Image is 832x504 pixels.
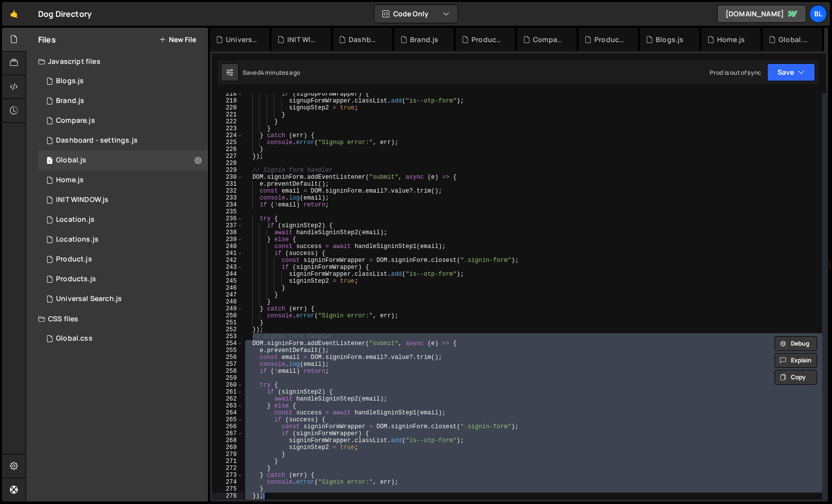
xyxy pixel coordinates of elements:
div: 229 [212,167,243,174]
div: INIT WINDOW.js [56,196,108,204]
div: 269 [212,444,243,451]
div: Home.js [56,176,84,185]
div: 273 [212,472,243,479]
div: 254 [212,340,243,347]
button: Copy [775,370,817,385]
div: Brand.js [410,35,438,45]
div: Brand.js [56,97,84,105]
div: Dashboard - settings.js [349,35,380,45]
div: 265 [212,416,243,423]
div: 16220/44476.js [38,131,208,151]
div: 224 [212,132,243,139]
div: 247 [212,292,243,299]
div: 259 [212,375,243,382]
div: Products.js [56,275,96,284]
div: 225 [212,139,243,146]
div: Locations.js [56,235,99,244]
div: 239 [212,236,243,243]
div: 246 [212,285,243,292]
div: Dog Directory [38,8,92,20]
div: 221 [212,111,243,118]
div: Global.css [56,334,93,343]
div: 249 [212,305,243,312]
div: 243 [212,264,243,271]
div: Blogs.js [656,35,683,45]
div: 255 [212,347,243,354]
: 16220/43679.js [38,210,208,230]
div: 16220/43681.js [38,151,208,170]
div: 16220/44324.js [38,269,208,289]
div: 266 [212,423,243,430]
div: 248 [212,299,243,305]
div: 262 [212,396,243,403]
div: 227 [212,153,243,160]
div: Universal Search.js [56,295,122,303]
div: Location.js [56,215,95,224]
div: 272 [212,465,243,472]
div: 270 [212,451,243,458]
div: 16220/43682.css [38,329,208,349]
div: 263 [212,403,243,409]
button: Debug [775,336,817,351]
div: 228 [212,160,243,167]
a: 🤙 [2,2,26,26]
div: 232 [212,188,243,195]
a: [DOMAIN_NAME] [717,5,806,23]
div: 261 [212,389,243,396]
div: 237 [212,222,243,229]
div: 238 [212,229,243,236]
div: Compare.js [56,116,95,125]
div: Home.js [717,35,745,45]
div: 233 [212,195,243,202]
div: 218 [212,91,243,98]
div: 271 [212,458,243,465]
div: 256 [212,354,243,361]
div: CSS files [26,309,208,329]
div: 241 [212,250,243,257]
a: Bl [809,5,827,23]
div: 226 [212,146,243,153]
div: 264 [212,409,243,416]
button: Explain [775,353,817,368]
div: 245 [212,278,243,285]
div: Product.js [471,35,503,45]
div: INIT WINDOW.js [287,35,319,45]
div: 250 [212,312,243,319]
button: Save [767,63,815,81]
div: 223 [212,125,243,132]
div: 236 [212,215,243,222]
button: New File [159,36,196,44]
div: Compare.js [533,35,565,45]
div: 16220/44477.js [38,190,208,210]
div: Global.js [56,156,86,165]
div: 260 [212,382,243,389]
div: 268 [212,437,243,444]
div: Blogs.js [56,77,84,86]
div: 16220/44319.js [38,170,208,190]
div: 231 [212,181,243,188]
div: 219 [212,98,243,104]
div: 16220/44393.js [38,250,208,269]
div: Prod is out of sync [710,68,761,77]
div: 275 [212,486,243,493]
h2: Files [38,34,56,45]
div: Javascript files [26,51,208,71]
div: Universal Search.js [226,35,258,45]
div: 276 [212,493,243,500]
div: 16220/44328.js [38,111,208,131]
div: 235 [212,208,243,215]
div: Global.css [779,35,810,45]
div: 16220/43680.js [38,230,208,250]
div: 16220/44394.js [38,91,208,111]
div: 230 [212,174,243,181]
div: 242 [212,257,243,264]
div: 16220/45124.js [38,289,208,309]
div: Saved [243,68,300,77]
div: Product.js [56,255,92,264]
div: 251 [212,319,243,326]
div: 258 [212,368,243,375]
div: 220 [212,104,243,111]
div: Dashboard - settings.js [56,136,138,145]
button: Code Only [374,5,458,23]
